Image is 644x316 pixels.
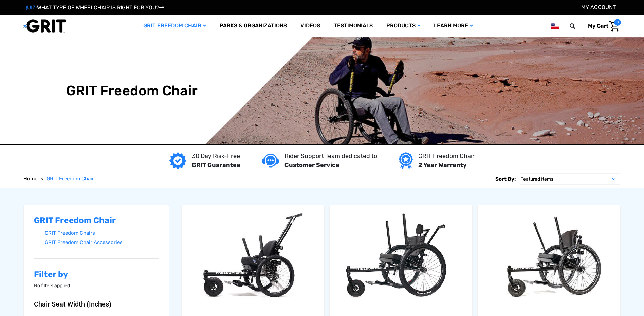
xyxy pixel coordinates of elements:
a: Testimonials [327,15,380,37]
button: Chair Seat Width (Inches) [34,300,159,308]
span: 0 [614,19,621,26]
img: us.png [551,22,559,30]
strong: 2 Year Warranty [418,161,467,169]
a: Learn More [427,15,480,37]
span: Home [23,176,37,182]
a: GRIT Freedom Chair Accessories [45,238,159,248]
h1: GRIT Freedom Chair [66,83,198,99]
a: Account [581,4,616,11]
span: My Cart [588,23,608,29]
img: Cart [609,21,619,32]
p: GRIT Freedom Chair [418,152,475,161]
p: No filters applied [34,282,159,289]
a: GRIT Freedom Chair [136,15,213,37]
strong: GRIT Guarantee [192,161,240,169]
a: Cart with 0 items [583,19,621,33]
strong: Customer Service [284,161,339,169]
a: GRIT Junior,$4,995.00 [182,205,324,309]
h2: GRIT Freedom Chair [34,216,159,225]
span: Chair Seat Width (Inches) [34,300,111,308]
img: GRIT Junior: GRIT Freedom Chair all terrain wheelchair engineered specifically for kids [182,210,324,304]
span: QUIZ: [23,4,37,11]
span: GRIT Freedom Chair [47,176,94,182]
a: Parks & Organizations [213,15,294,37]
a: Home [23,175,37,183]
p: 30 Day Risk-Free [192,152,240,161]
a: QUIZ:WHAT TYPE OF WHEELCHAIR IS RIGHT FOR YOU? [23,4,164,11]
img: Year warranty [399,152,413,169]
img: GRIT Guarantee [169,152,186,169]
a: GRIT Freedom Chair: Pro,$5,495.00 [478,205,620,309]
img: GRIT Freedom Chair: Spartan [330,210,472,304]
a: GRIT Freedom Chair: Spartan,$3,995.00 [330,205,472,309]
a: GRIT Freedom Chairs [45,228,159,238]
img: GRIT Freedom Chair Pro: the Pro model shown including contoured Invacare Matrx seatback, Spinergy... [478,210,620,304]
a: GRIT Freedom Chair [47,175,94,183]
label: Sort By: [495,173,516,185]
img: GRIT All-Terrain Wheelchair and Mobility Equipment [23,19,66,33]
img: Customer service [262,154,279,167]
a: Products [380,15,427,37]
h2: Filter by [34,270,159,279]
input: Search [573,19,583,33]
a: Videos [294,15,327,37]
p: Rider Support Team dedicated to [284,152,377,161]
